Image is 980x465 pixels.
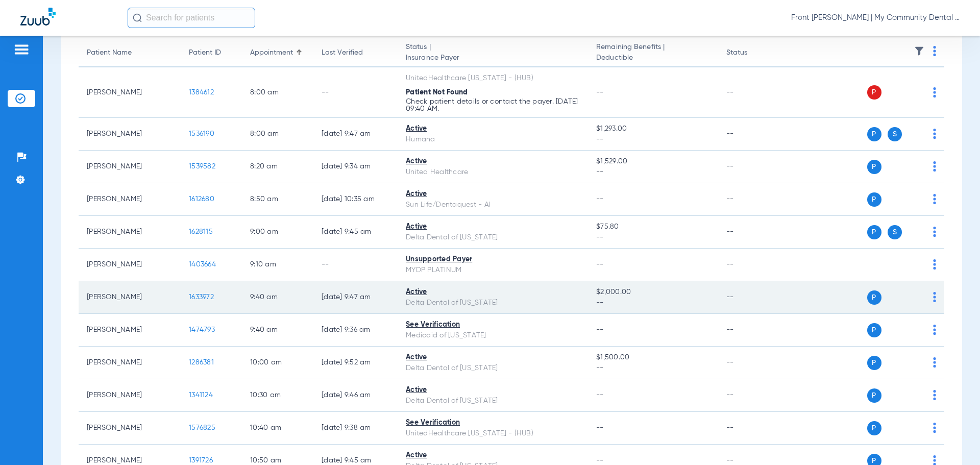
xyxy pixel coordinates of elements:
td: [DATE] 9:38 AM [313,412,398,445]
span: Patient Not Found [406,89,468,96]
img: group-dot-blue.svg [933,87,936,97]
span: 1384612 [189,89,214,96]
td: -- [718,151,787,183]
div: Active [406,156,580,167]
input: Search for patients [128,8,255,28]
img: group-dot-blue.svg [933,357,936,368]
td: [DATE] 9:52 AM [313,347,398,379]
td: -- [718,216,787,249]
span: P [867,160,881,174]
td: -- [718,249,787,281]
img: group-dot-blue.svg [933,129,936,139]
td: [DATE] 9:34 AM [313,151,398,183]
div: Active [406,222,580,232]
div: Delta Dental of [US_STATE] [406,363,580,374]
span: 1539582 [189,163,215,170]
span: P [867,85,881,100]
div: Patient ID [189,47,221,58]
td: 10:00 AM [242,347,313,379]
td: -- [718,67,787,118]
td: 10:30 AM [242,379,313,412]
span: P [867,192,881,207]
span: S [888,127,902,141]
td: 8:00 AM [242,118,313,151]
span: 1612680 [189,195,214,203]
div: Patient Name [87,47,173,58]
span: -- [596,232,709,243]
img: group-dot-blue.svg [933,46,936,56]
span: -- [596,195,604,203]
td: -- [718,412,787,445]
span: $1,529.00 [596,156,709,167]
td: [PERSON_NAME] [79,249,181,281]
td: -- [718,118,787,151]
div: Last Verified [322,47,389,58]
img: group-dot-blue.svg [933,390,936,400]
span: Front [PERSON_NAME] | My Community Dental Centers [791,13,960,23]
div: Appointment [250,47,293,58]
div: Sun Life/Dentaquest - AI [406,200,580,210]
iframe: Chat Widget [929,416,980,465]
td: [PERSON_NAME] [79,151,181,183]
img: group-dot-blue.svg [933,259,936,270]
td: -- [718,379,787,412]
span: $75.80 [596,222,709,232]
span: P [867,290,881,305]
td: [DATE] 9:36 AM [313,314,398,347]
th: Remaining Benefits | [588,39,718,67]
img: hamburger-icon [13,43,30,56]
div: Patient ID [189,47,234,58]
img: group-dot-blue.svg [933,161,936,172]
div: UnitedHealthcare [US_STATE] - (HUB) [406,73,580,84]
span: 1391726 [189,457,213,464]
p: Check patient details or contact the payer. [DATE] 09:40 AM. [406,98,580,112]
span: 1403664 [189,261,216,268]
span: Deductible [596,53,709,63]
span: -- [596,424,604,431]
td: -- [718,281,787,314]
span: P [867,127,881,141]
div: Delta Dental of [US_STATE] [406,396,580,406]
span: -- [596,261,604,268]
span: 1341124 [189,391,213,399]
span: 1474793 [189,326,215,333]
div: Last Verified [322,47,363,58]
span: -- [596,167,709,178]
img: group-dot-blue.svg [933,325,936,335]
div: United Healthcare [406,167,580,178]
span: 1536190 [189,130,214,137]
span: -- [596,363,709,374]
img: Search Icon [133,13,142,22]
div: See Verification [406,418,580,428]
span: P [867,421,881,435]
span: -- [596,134,709,145]
span: P [867,225,881,239]
th: Status | [398,39,588,67]
div: MYDP PLATINUM [406,265,580,276]
td: [PERSON_NAME] [79,183,181,216]
img: group-dot-blue.svg [933,292,936,302]
span: -- [596,457,604,464]
td: [PERSON_NAME] [79,412,181,445]
td: [PERSON_NAME] [79,281,181,314]
div: Delta Dental of [US_STATE] [406,232,580,243]
span: -- [596,326,604,333]
div: Unsupported Payer [406,254,580,265]
span: 1628115 [189,228,213,235]
span: 1633972 [189,293,214,301]
td: [PERSON_NAME] [79,216,181,249]
span: $1,500.00 [596,352,709,363]
td: [PERSON_NAME] [79,314,181,347]
div: Active [406,287,580,298]
span: Insurance Payer [406,53,580,63]
td: [DATE] 9:45 AM [313,216,398,249]
img: group-dot-blue.svg [933,227,936,237]
div: Active [406,124,580,134]
td: [PERSON_NAME] [79,118,181,151]
td: [DATE] 9:47 AM [313,281,398,314]
span: P [867,356,881,370]
td: [DATE] 9:47 AM [313,118,398,151]
div: Active [406,189,580,200]
span: 1576825 [189,424,215,431]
